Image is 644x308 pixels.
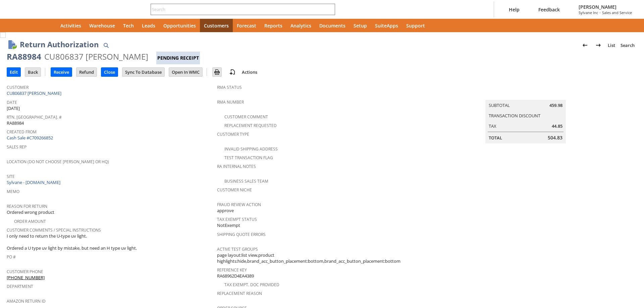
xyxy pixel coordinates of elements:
a: Activities [56,19,85,32]
span: Sylvane Inc [579,10,598,15]
svg: Shortcuts [28,21,36,29]
a: Reference Key [217,267,247,273]
span: SuiteApps [375,22,398,29]
a: Test Transaction Flag [224,155,273,161]
a: Date [7,100,17,105]
a: Department [7,284,33,289]
a: Replacement reason [217,291,262,296]
a: Customer Phone [7,269,43,274]
div: Pending Receipt [156,52,200,64]
a: Reports [260,19,286,32]
span: RA68962D4EA4389 [217,273,254,279]
svg: Home [44,21,52,29]
a: Order Amount [14,219,46,224]
span: [PERSON_NAME] [579,4,632,10]
span: Opportunities [163,22,196,29]
input: Search [151,5,326,13]
a: Search [618,40,637,51]
span: I only need to return the U-type uv light. Ordered a U type uv light by mistake, but need an H ty... [7,233,137,251]
input: Edit [7,68,20,76]
a: Customer Comments / Special Instructions [7,227,101,233]
span: 504.83 [548,134,562,141]
span: RA88984 [7,120,24,126]
a: Sylvane - [DOMAIN_NAME] [7,179,62,185]
span: Ordered wrong product [7,209,54,215]
a: Rtn. [GEOGRAPHIC_DATA]. # [7,114,62,120]
a: Support [402,19,429,32]
img: Print [213,68,221,76]
span: Setup [354,22,367,29]
a: Sales Rep [7,144,26,150]
a: Memo [7,189,19,194]
caption: Summary [485,89,566,100]
a: Shipping Quote Errors [217,232,266,237]
input: Receive [51,68,72,76]
img: Quick Find [102,41,110,49]
a: Site [7,174,15,179]
a: Tax [489,123,496,129]
a: Forecast [233,19,260,32]
span: Sales and Service [602,10,632,15]
a: Total [489,135,502,141]
a: Business Sales Team [224,178,268,184]
span: Documents [319,22,345,29]
a: Leads [138,19,159,32]
a: RMA Status [217,84,242,90]
span: Reports [264,22,282,29]
img: add-record.svg [228,68,236,76]
input: Close [101,68,118,76]
span: Forecast [237,22,256,29]
span: Analytics [290,22,311,29]
span: approve [217,207,234,214]
a: Tax Exempt. Doc Provided [224,282,279,288]
span: NotExempt [217,222,240,229]
span: Feedback [538,6,560,13]
a: Active Test Groups [217,246,258,252]
span: Warehouse [89,22,115,29]
span: Leads [142,22,155,29]
span: Tech [123,22,134,29]
span: Customers [204,22,229,29]
a: Documents [315,19,350,32]
img: Previous [581,41,589,49]
a: Reason For Return [7,203,47,209]
input: Refund [76,68,97,76]
a: PO # [7,254,16,260]
span: page layout:list view,product highlights:hide,brand_acc_button_placement:bottom,brand_acc_button_... [217,252,424,264]
a: Recent Records [8,19,24,32]
a: Analytics [286,19,315,32]
a: SuiteApps [371,19,402,32]
a: Warehouse [85,19,119,32]
a: Subtotal [489,102,510,108]
div: CU806837 [PERSON_NAME] [44,51,148,62]
a: Customer Niche [217,187,252,193]
input: Sync To Database [122,68,164,76]
span: 44.85 [552,123,562,129]
a: Replacement Requested [224,123,277,128]
span: Help [509,6,520,13]
img: Next [594,41,602,49]
a: Invalid Shipping Address [224,146,278,152]
h1: Return Authorization [20,39,99,50]
input: Print [213,68,221,76]
span: Support [406,22,425,29]
div: Shortcuts [24,19,40,32]
a: [PHONE_NUMBER] [7,274,45,281]
svg: Search [326,5,334,13]
a: Setup [350,19,371,32]
a: Customers [200,19,233,32]
a: Cash Sale #C709266852 [7,135,53,141]
a: Customer Comment [224,114,268,120]
a: CU806837 [PERSON_NAME] [7,90,63,96]
a: Transaction Discount [489,113,540,119]
span: [DATE] [7,105,20,112]
a: Tech [119,19,138,32]
a: Fraud Review Action [217,202,261,207]
a: RMA Number [217,99,244,105]
input: Open In WMC [169,68,202,76]
a: Customer Type [217,131,249,137]
input: Back [25,68,41,76]
a: Actions [239,69,260,75]
a: List [605,40,618,51]
a: Amazon Return ID [7,298,46,304]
